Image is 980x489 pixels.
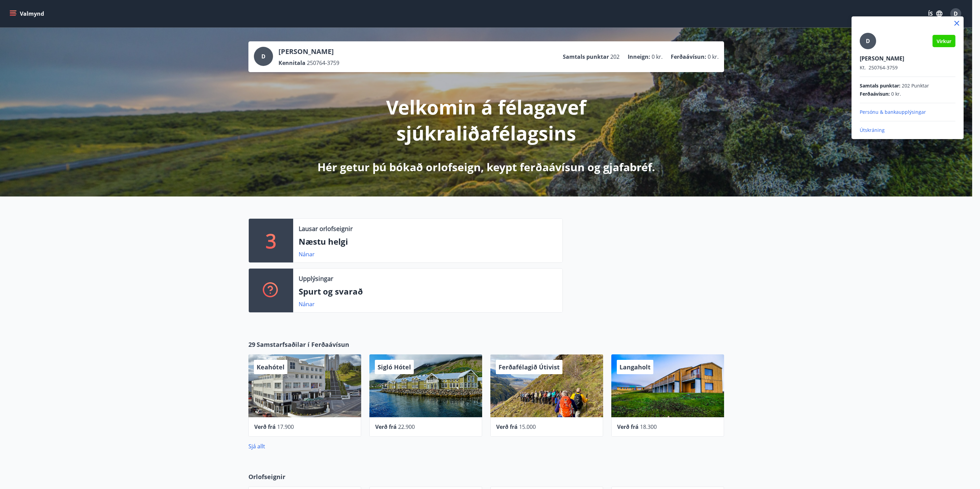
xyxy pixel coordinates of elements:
[860,127,955,134] p: Útskráning
[891,91,901,97] span: 0 kr.
[860,64,866,71] span: Kt.
[860,109,955,116] p: Persónu & bankaupplýsingar
[860,55,955,62] p: [PERSON_NAME]
[860,82,900,89] span: Samtals punktar :
[866,37,870,45] span: D
[937,38,951,44] span: Virkur
[860,64,955,71] p: 250764-3759
[860,91,890,97] span: Ferðaávísun :
[902,82,929,89] span: 202 Punktar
